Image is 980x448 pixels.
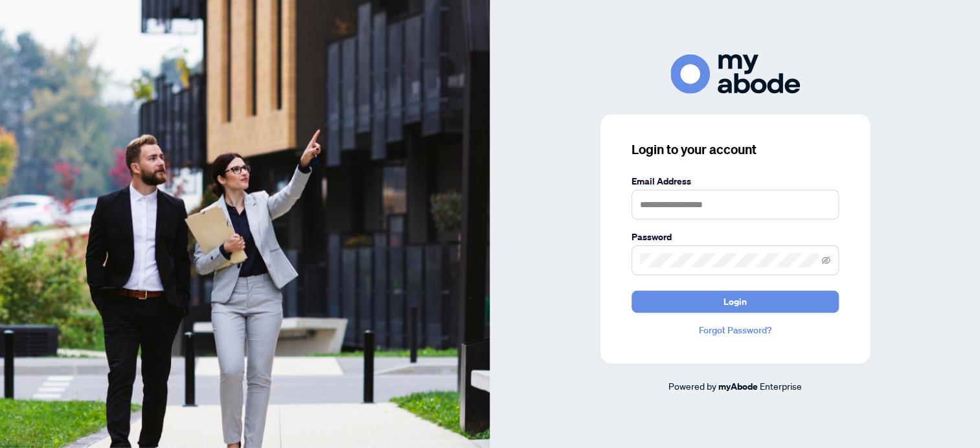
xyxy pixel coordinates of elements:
[632,140,839,159] h3: Login to your account
[632,174,839,188] label: Email Address
[632,230,839,244] label: Password
[632,323,839,337] a: Forgot Password?
[632,291,839,313] button: Login
[718,379,758,394] a: myAbode
[668,380,716,392] span: Powered by
[724,291,747,312] span: Login
[821,256,830,265] span: eye-invisible
[760,380,802,392] span: Enterprise
[670,54,800,94] img: ma-logo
